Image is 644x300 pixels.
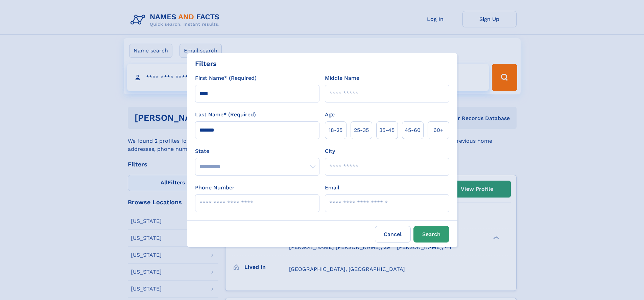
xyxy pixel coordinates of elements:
[354,126,369,134] span: 25‑35
[195,184,235,192] label: Phone Number
[329,126,342,134] span: 18‑25
[433,126,444,134] span: 60+
[325,111,335,119] label: Age
[413,226,449,243] button: Search
[195,59,217,69] div: Filters
[195,147,319,155] label: State
[379,126,395,134] span: 35‑45
[325,147,335,155] label: City
[195,74,257,82] label: First Name* (Required)
[325,184,339,192] label: Email
[375,226,411,243] label: Cancel
[405,126,421,134] span: 45‑60
[195,111,256,119] label: Last Name* (Required)
[325,74,359,82] label: Middle Name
